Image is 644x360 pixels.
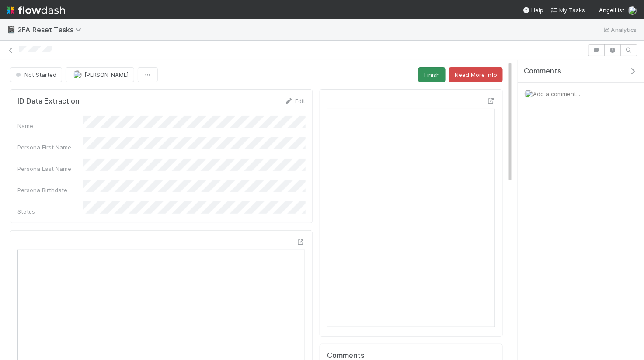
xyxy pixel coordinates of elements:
[599,7,625,14] span: AngelList
[10,67,62,82] button: Not Started
[449,67,503,82] button: Need More Info
[418,67,446,82] button: Finish
[285,97,305,104] a: Edit
[14,71,56,78] span: Not Started
[602,24,637,35] a: Analytics
[17,186,83,194] div: Persona Birthdate
[17,97,80,106] h5: ID Data Extraction
[628,6,637,15] img: avatar_5d51780c-77ad-4a9d-a6ed-b88b2c284079.png
[73,70,82,79] img: avatar_5d51780c-77ad-4a9d-a6ed-b88b2c284079.png
[524,67,562,76] span: Comments
[17,207,83,216] div: Status
[523,6,544,14] div: Help
[84,71,129,78] span: [PERSON_NAME]
[17,25,86,34] span: 2FA Reset Tasks
[7,3,65,17] img: logo-inverted-e16ddd16eac7371096b0.svg
[7,26,16,33] span: 📓
[17,121,83,130] div: Name
[17,143,83,152] div: Persona First Name
[533,90,581,97] span: Add a comment...
[327,351,495,360] h5: Comments
[66,67,134,82] button: [PERSON_NAME]
[551,7,585,14] span: My Tasks
[551,6,585,14] a: My Tasks
[525,90,533,98] img: avatar_5d51780c-77ad-4a9d-a6ed-b88b2c284079.png
[17,164,83,173] div: Persona Last Name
